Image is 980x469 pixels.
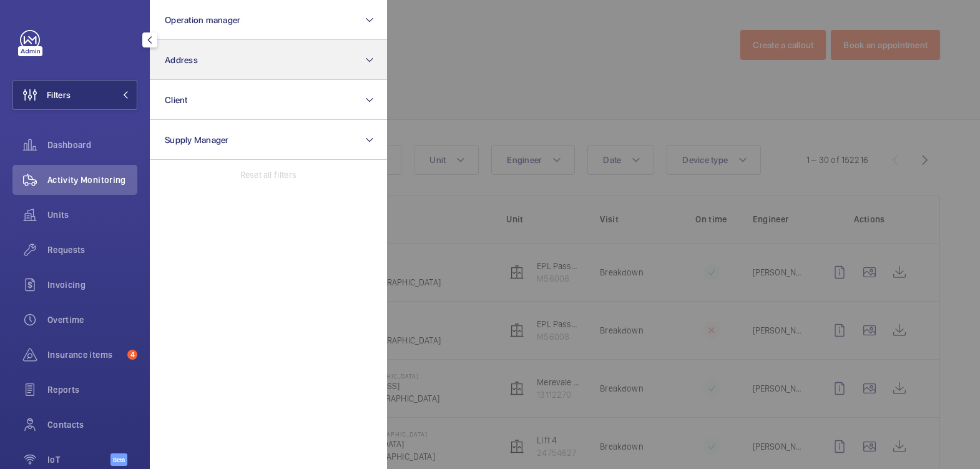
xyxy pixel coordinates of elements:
span: 4 [127,350,137,360]
button: Filters [12,80,137,110]
span: Reports [47,383,137,396]
span: Activity Monitoring [47,174,137,186]
span: Requests [47,244,137,256]
span: Beta [110,453,127,466]
span: Insurance items [47,348,122,361]
span: Dashboard [47,139,137,151]
span: Contacts [47,418,137,431]
span: Invoicing [47,279,137,291]
span: IoT [47,453,110,466]
span: Units [47,209,137,221]
span: Overtime [47,313,137,326]
span: Filters [47,89,71,101]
